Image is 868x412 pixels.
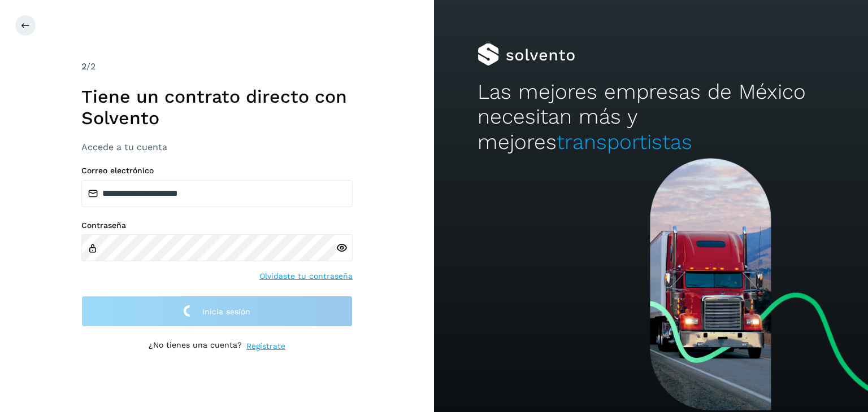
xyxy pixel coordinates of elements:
span: Inicia sesión [202,308,250,315]
a: Regístrate [246,340,285,352]
label: Contraseña [81,221,353,230]
h1: Tiene un contrato directo con Solvento [81,86,353,129]
a: Olvidaste tu contraseña [259,270,353,282]
h3: Accede a tu cuenta [81,142,353,152]
p: ¿No tienes una cuenta? [149,340,242,352]
button: Inicia sesión [81,296,353,327]
h2: Las mejores empresas de México necesitan más y mejores [478,80,824,155]
div: /2 [81,60,353,73]
label: Correo electrónico [81,166,353,176]
span: transportistas [557,130,692,154]
span: 2 [81,61,86,72]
